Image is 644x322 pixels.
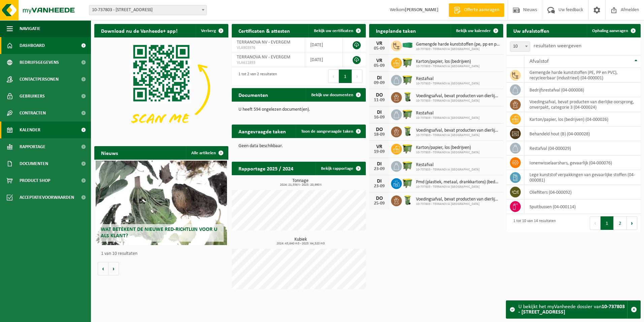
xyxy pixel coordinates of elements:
td: ionenwisselaarshars, gevaarlijk (04-000076) [524,156,641,170]
span: 10-737803 - TERRANOVA NV - 9940 EVERGEM, GIPSWEG 6 [89,5,206,15]
span: 10-737803 - TERRANOVA [GEOGRAPHIC_DATA] [416,185,500,189]
div: VR [373,41,386,46]
span: 10 [510,42,530,51]
div: 16-09 [373,115,386,120]
div: 09-09 [373,81,386,85]
span: 10-737803 - TERRANOVA [GEOGRAPHIC_DATA] [416,116,480,120]
td: lege kunststof verpakkingen van gevaarlijke stoffen (04-000081) [524,170,641,185]
a: Bekijk rapportage [316,162,365,175]
h2: Download nu de Vanheede+ app! [94,24,184,37]
button: Volgende [108,262,119,275]
a: Ophaling aanvragen [587,24,640,37]
div: 11-09 [373,98,386,103]
span: Verberg [201,29,216,33]
span: Ophaling aanvragen [592,29,628,33]
a: Wat betekent de nieuwe RED-richtlijn voor u als klant? [96,161,227,245]
button: Verberg [196,24,228,37]
span: Wat betekent de nieuwe RED-richtlijn voor u als klant? [101,227,217,239]
button: Vorige [98,262,108,275]
td: bedrijfsrestafval (04-000008) [524,83,641,97]
span: TERRANOVA NV - EVERGEM [237,40,290,45]
div: 1 tot 10 van 14 resultaten [510,216,556,231]
a: Bekijk uw certificaten [309,24,365,37]
img: WB-0140-HPE-GN-50 [402,91,413,103]
div: 19-09 [373,150,386,154]
span: Voedingsafval, bevat producten van dierlijke oorsprong, onverpakt, categorie 3 [416,128,500,133]
td: [DATE] [305,52,343,67]
span: Bekijk uw kalender [456,29,491,33]
div: DI [373,161,386,167]
span: Voedingsafval, bevat producten van dierlijke oorsprong, onverpakt, categorie 3 [416,93,500,99]
div: VR [373,58,386,63]
div: 05-09 [373,46,386,51]
div: 23-09 [373,167,386,171]
button: 1 [339,70,352,83]
span: 10-737803 - TERRANOVA [GEOGRAPHIC_DATA] [416,47,500,51]
img: WB-1100-HPE-GN-50 [402,57,413,68]
strong: [PERSON_NAME] [405,7,439,12]
span: Contactpersonen [20,71,59,88]
span: Karton/papier, los (bedrijven) [416,145,480,151]
a: Toon de aangevraagde taken [296,125,365,138]
strong: 10-737803 - [STREET_ADDRESS] [518,304,625,315]
span: Gemengde harde kunststoffen (pe, pp en pvc), recycleerbaar (industrieel) [416,42,500,47]
span: Rapportage [20,138,45,155]
div: 1 tot 2 van 2 resultaten [235,69,277,84]
img: WB-1100-HPE-GN-50 [402,160,413,171]
td: behandeld hout (B) (04-000028) [524,127,641,141]
p: 1 van 10 resultaten [101,251,225,256]
img: WB-1100-HPE-GN-50 [402,177,413,189]
span: 10-737803 - TERRANOVA [GEOGRAPHIC_DATA] [416,151,480,155]
div: DI [373,75,386,81]
div: 18-09 [373,132,386,137]
span: Kalender [20,122,40,138]
span: TERRANOVA NV - EVERGEM [237,55,290,60]
span: Acceptatievoorwaarden [20,189,74,206]
span: Restafval [416,111,480,116]
h2: Certificaten & attesten [232,24,297,37]
h3: Kubiek [235,237,366,245]
div: DI [373,179,386,184]
span: Navigatie [20,20,40,37]
img: WB-0140-HPE-GN-50 [402,126,413,137]
span: Restafval [416,76,480,82]
img: WB-0140-HPE-GN-50 [402,194,413,206]
h2: Aangevraagde taken [232,125,293,138]
button: Next [352,70,362,83]
div: VR [373,144,386,150]
img: Download de VHEPlus App [94,37,228,138]
span: Afvalstof [529,59,549,64]
h2: Documenten [232,88,275,101]
div: 25-09 [373,201,386,206]
img: WB-1100-HPE-GN-50 [402,108,413,120]
span: VLA903976 [237,45,300,51]
h2: Rapportage 2025 / 2024 [232,162,300,175]
button: Next [627,216,637,230]
label: resultaten weergeven [534,43,581,49]
img: HK-XC-40-GN-00 [402,42,413,48]
span: 2024: 43,640 m3 - 2025: 64,520 m3 [235,242,366,245]
button: Previous [328,70,339,83]
div: DO [373,196,386,201]
a: Bekijk uw kalender [451,24,503,37]
a: Offerte aanvragen [449,3,504,17]
span: 2024: 21,556 t - 2025: 20,990 t [235,183,366,187]
td: karton/papier, los (bedrijven) (04-000026) [524,112,641,127]
td: voedingsafval, bevat producten van dierlijke oorsprong, onverpakt, categorie 3 (04-000024) [524,97,641,112]
span: Bedrijfsgegevens [20,54,59,71]
h2: Uw afvalstoffen [507,24,556,37]
td: [DATE] [305,37,343,52]
div: DI [373,110,386,115]
span: Karton/papier, los (bedrijven) [416,59,480,64]
div: DO [373,92,386,98]
h2: Ingeplande taken [369,24,423,37]
span: Product Shop [20,172,50,189]
td: spuitbussen (04-000114) [524,199,641,214]
span: Voedingsafval, bevat producten van dierlijke oorsprong, onverpakt, categorie 3 [416,197,500,202]
span: 10-737803 - TERRANOVA [GEOGRAPHIC_DATA] [416,99,500,103]
span: 10 [510,42,530,52]
p: Geen data beschikbaar. [238,144,359,149]
span: 10-737803 - TERRANOVA NV - 9940 EVERGEM, GIPSWEG 6 [89,5,207,15]
span: Dashboard [20,37,45,54]
a: Bekijk uw documenten [306,88,365,102]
